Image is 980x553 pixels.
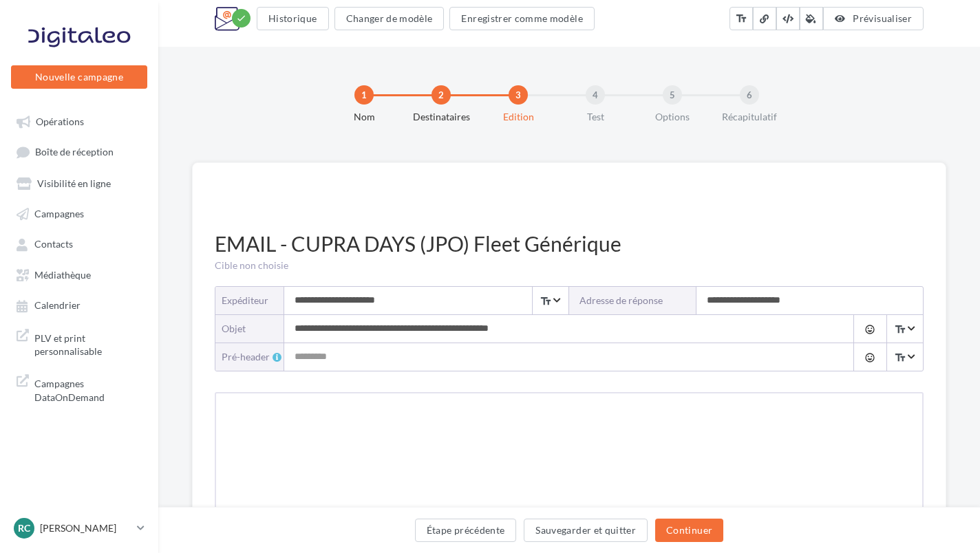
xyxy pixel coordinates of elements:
a: Visibilité en ligne [8,171,150,195]
span: Select box activate [532,287,568,314]
span: Boîte de réception [35,147,114,158]
div: Options [628,110,716,124]
div: Pré-header [222,350,284,364]
span: Campagnes DataOnDemand [34,374,142,404]
span: Contacts [34,239,73,250]
div: Test [551,110,639,124]
button: tag_faces [853,343,886,371]
i: tag_faces [864,324,875,335]
div: 3 [509,85,528,105]
a: Calendrier [8,292,150,317]
a: Contacts [8,231,150,256]
div: EMAIL - CUPRA DAYS (JPO) Fleet Générique [215,229,924,259]
div: 5 [663,85,682,105]
iframe: Intercom live chat [933,506,966,539]
span: Select box activate [886,343,922,371]
button: Étape précédente [415,519,517,542]
p: [PERSON_NAME] [40,521,131,535]
div: 4 [586,85,605,105]
span: Opérations [36,116,84,127]
i: text_fields [894,323,906,336]
div: Cible non choisie [215,259,924,272]
div: Destinataires [397,110,485,124]
div: objet [222,322,273,336]
button: Continuer [655,519,723,542]
button: Nouvelle campagne [11,65,147,89]
div: Nom [320,110,408,124]
a: Opérations [8,109,150,133]
div: 2 [432,85,451,105]
span: Select box activate [886,315,922,343]
span: Campagnes [34,208,84,219]
label: Adresse de réponse [569,287,696,314]
div: 1 [354,85,374,105]
i: text_fields [540,294,552,308]
span: Calendrier [34,300,81,312]
div: 6 [740,85,759,105]
div: Edition [474,110,562,124]
button: Sauvegarder et quitter [524,519,648,542]
a: PLV et print personnalisable [8,323,150,364]
span: Visibilité en ligne [37,177,111,189]
a: Campagnes [8,201,150,226]
div: Expéditeur [222,294,273,307]
button: tag_faces [853,315,886,343]
span: PLV et print personnalisable [34,329,142,358]
a: Campagnes DataOnDemand [8,369,150,409]
span: Médiathèque [34,269,91,281]
div: Récapitulatif [705,110,793,124]
i: text_fields [894,351,906,365]
a: RC [PERSON_NAME] [11,515,147,541]
a: Boîte de réception [8,139,150,164]
span: RC [18,521,30,535]
a: Médiathèque [8,262,150,287]
i: tag_faces [864,352,875,363]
